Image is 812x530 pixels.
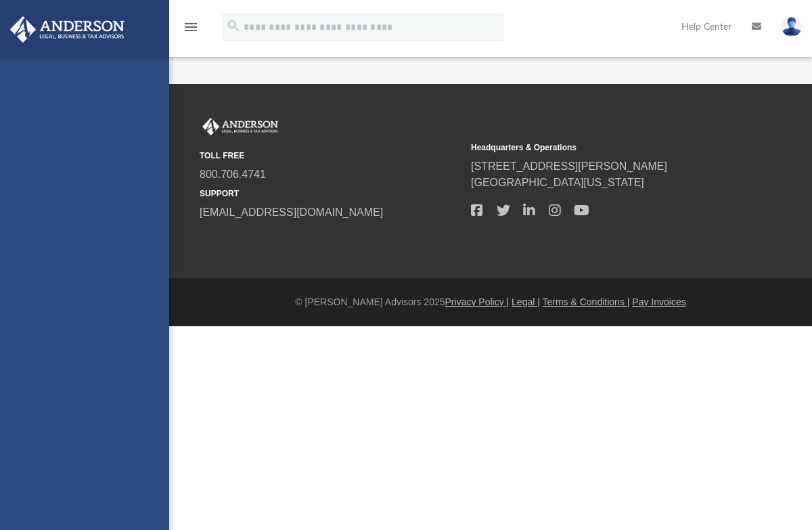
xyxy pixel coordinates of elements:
[169,295,812,309] div: © [PERSON_NAME] Advisors 2025
[471,160,667,172] a: [STREET_ADDRESS][PERSON_NAME]
[183,26,199,35] a: menu
[200,187,461,200] small: SUPPORT
[471,177,644,188] a: [GEOGRAPHIC_DATA][US_STATE]
[512,296,540,307] a: Legal |
[782,17,802,37] img: User Pic
[183,19,199,35] i: menu
[200,169,266,180] a: 800.706.4741
[200,150,461,162] small: TOLL FREE
[226,18,241,33] i: search
[632,296,685,307] a: Pay Invoices
[445,296,510,307] a: Privacy Policy |
[200,206,383,218] a: [EMAIL_ADDRESS][DOMAIN_NAME]
[471,141,733,154] small: Headquarters & Operations
[6,16,129,43] img: Anderson Advisors Platinum Portal
[543,296,630,307] a: Terms & Conditions |
[200,118,281,135] img: Anderson Advisors Platinum Portal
